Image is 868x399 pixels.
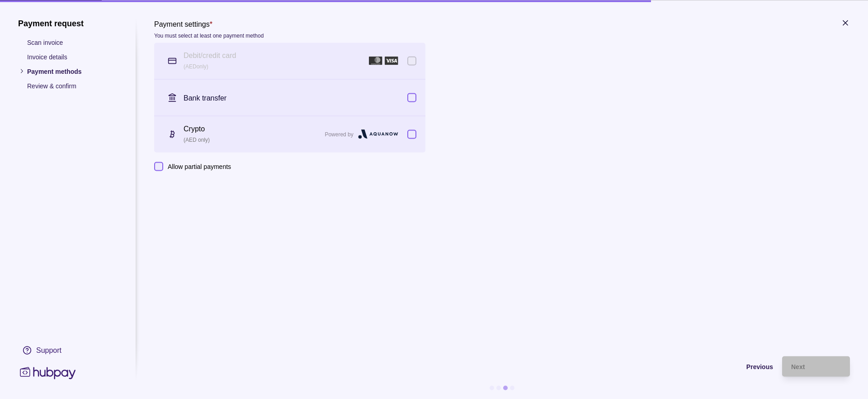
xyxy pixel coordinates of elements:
h1: Payment request [18,18,118,28]
a: Support [18,341,118,360]
label: Payment settings [154,18,264,40]
div: Support [36,345,61,355]
p: Allow partial payments [168,161,231,171]
p: (AED only) [184,135,320,144]
span: Next [791,363,805,370]
p: Bank transfer [184,94,226,101]
p: ( AED only) [184,61,364,71]
p: Scan invoice [27,37,118,47]
p: Invoice details [27,52,118,62]
p: Review & confirm [27,81,118,91]
p: Debit/credit card [184,50,236,60]
p: Payment settings [154,20,210,28]
p: Payment methods [27,66,118,76]
span: Previous [746,363,773,370]
p: Crypto [184,124,320,134]
p: Powered by [325,129,353,139]
button: Previous [154,356,773,376]
p: You must select at least one payment method [154,32,264,38]
button: Next [782,356,850,376]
